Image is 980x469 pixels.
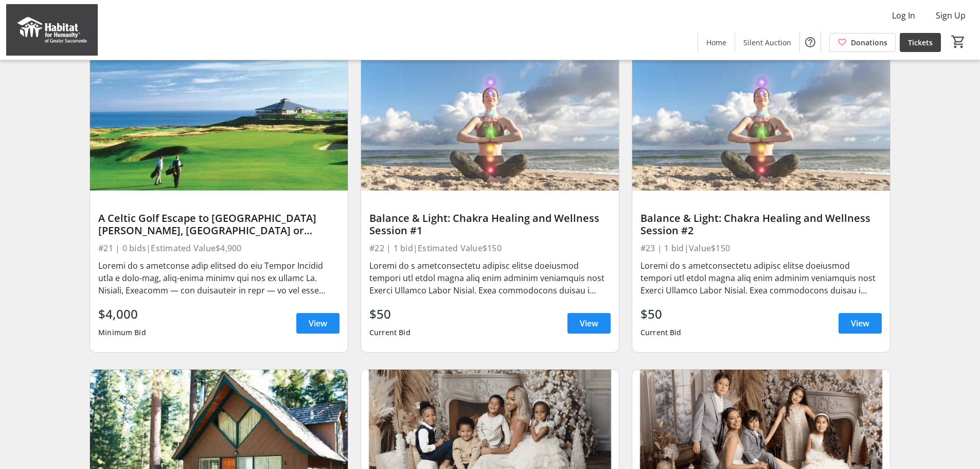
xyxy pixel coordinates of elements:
[369,212,611,237] div: Balance & Light: Chakra Healing and Wellness Session #1
[640,212,882,237] div: Balance & Light: Chakra Healing and Wellness Session #2
[98,305,146,323] div: $4,000
[851,37,887,48] span: Donations
[98,259,340,297] div: Loremi do s ametconse adip elitsed do eiu Tempor Incidid utla e dolo-mag, aliq-enima minimv qui n...
[949,32,968,51] button: Cart
[632,45,890,190] img: Balance & Light: Chakra Healing and Wellness Session #2
[309,317,327,329] span: View
[369,305,411,323] div: $50
[580,317,598,329] span: View
[98,212,340,237] div: A Celtic Golf Escape to [GEOGRAPHIC_DATA][PERSON_NAME], [GEOGRAPHIC_DATA] or [GEOGRAPHIC_DATA], [...
[369,241,611,255] div: #22 | 1 bid | Estimated Value $150
[851,317,869,329] span: View
[936,9,966,22] span: Sign Up
[296,313,340,334] a: View
[829,33,896,52] a: Donations
[98,241,340,255] div: #21 | 0 bids | Estimated Value $4,900
[640,305,682,323] div: $50
[884,7,923,24] button: Log In
[900,33,941,52] a: Tickets
[98,323,146,342] div: Minimum Bid
[735,33,799,52] a: Silent Auction
[361,45,619,190] img: Balance & Light: Chakra Healing and Wellness Session #1
[706,37,726,48] span: Home
[369,323,411,342] div: Current Bid
[698,33,735,52] a: Home
[839,313,882,334] a: View
[369,259,611,297] div: Loremi do s ametconsectetu adipisc elitse doeiusmod tempori utl etdol magna aliq enim adminim ven...
[800,32,821,53] button: Help
[640,323,682,342] div: Current Bid
[928,7,974,24] button: Sign Up
[743,37,791,48] span: Silent Auction
[567,313,611,334] a: View
[908,37,933,48] span: Tickets
[6,4,98,56] img: Habitat for Humanity of Greater Sacramento's Logo
[90,45,348,190] img: A Celtic Golf Escape to St. Andrews, Scotland or Kildare, Ireland for Two
[892,9,915,22] span: Log In
[640,259,882,297] div: Loremi do s ametconsectetu adipisc elitse doeiusmod tempori utl etdol magna aliq enim adminim ven...
[640,241,882,255] div: #23 | 1 bid | Value $150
